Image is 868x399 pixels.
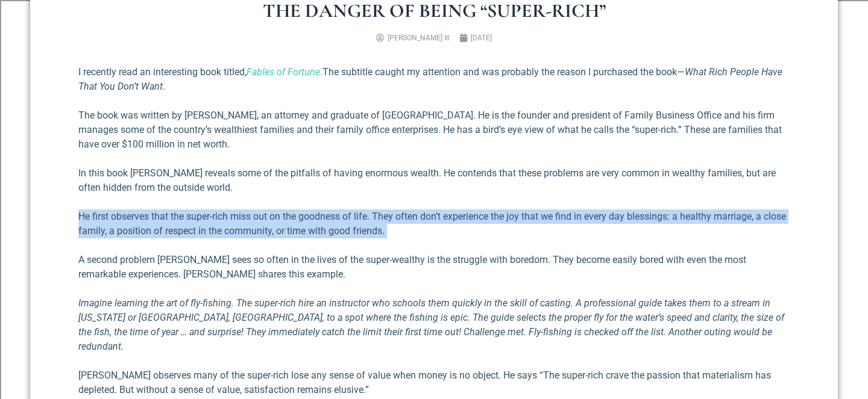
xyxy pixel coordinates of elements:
[5,81,863,91] div: Move To ...
[78,65,790,94] p: I recently read an interesting book titled, The subtitle caught my attention and was probably the...
[5,5,863,16] div: Sort A > Z
[388,34,450,42] span: [PERSON_NAME] III
[78,209,790,238] p: He first observes that the super-rich miss out on the goodness of life. They often don’t experien...
[78,253,790,282] p: A second problem [PERSON_NAME] sees so often in the lives of the super-wealthy is the struggle wi...
[78,108,790,152] p: The book was written by [PERSON_NAME], an attorney and graduate of [GEOGRAPHIC_DATA]. He is the f...
[5,59,863,70] div: Sign out
[247,66,320,78] em: Fables of Fortune
[78,66,782,92] em: What Rich People Have That You Don’t Want
[5,70,863,81] div: Rename
[5,37,863,48] div: Delete
[459,32,492,43] a: [DATE]
[471,34,492,42] time: [DATE]
[247,66,322,78] a: Fables of Fortune.
[5,26,863,37] div: Move To ...
[78,1,790,20] h1: The Danger of Being “Super-Rich”
[5,48,863,59] div: Options
[78,166,790,195] p: In this book [PERSON_NAME] reveals some of the pitfalls of having enormous wealth. He contends th...
[78,297,784,352] em: Imagine learning the art of fly-fishing. The super-rich hire an instructor who schools them quick...
[78,368,790,397] p: [PERSON_NAME] observes many of the super-rich lose any sense of value when money is no object. He...
[5,16,863,26] div: Sort New > Old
